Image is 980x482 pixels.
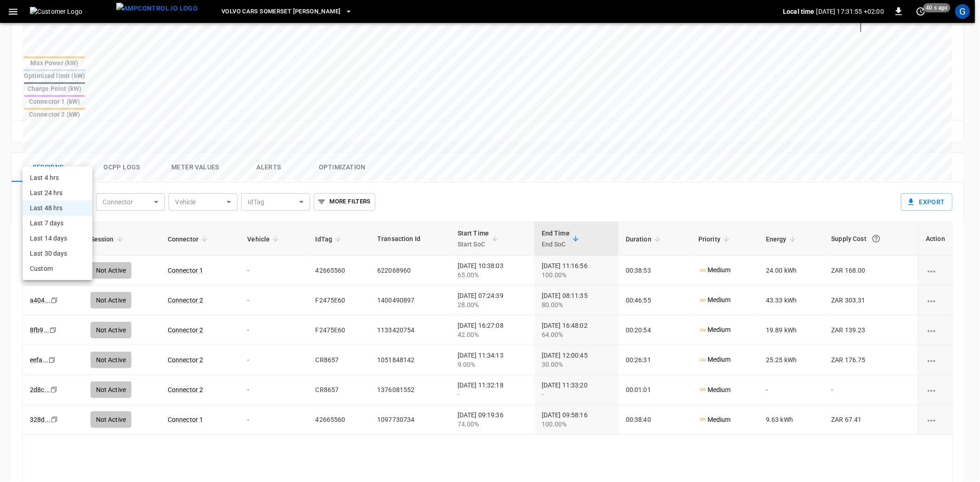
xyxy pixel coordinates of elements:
li: Custom [23,261,92,276]
li: Last 30 days [23,246,92,261]
li: Last 7 days [23,216,92,231]
li: Last 4 hrs [23,170,92,185]
li: Last 24 hrs [23,185,92,201]
li: Last 48 hrs [23,201,92,216]
li: Last 14 days [23,231,92,246]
